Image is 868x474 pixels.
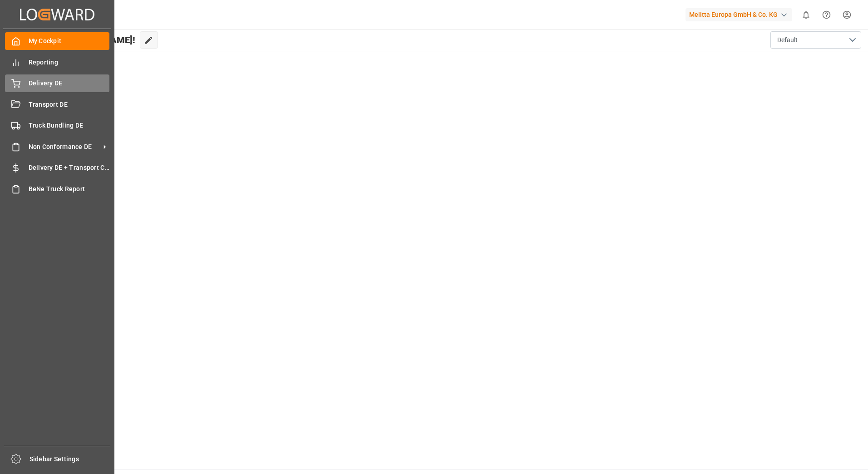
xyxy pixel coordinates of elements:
[29,142,100,152] span: Non Conformance DE
[777,35,798,45] span: Default
[796,5,816,25] button: show 0 new notifications
[29,121,110,130] span: Truck Bundling DE
[29,100,110,109] span: Transport DE
[5,180,109,197] a: BeNe Truck Report
[5,117,109,134] a: Truck Bundling DE
[29,163,110,173] span: Delivery DE + Transport Cost
[38,31,135,49] span: Hello [PERSON_NAME]!
[5,53,109,71] a: Reporting
[29,36,110,46] span: My Cockpit
[5,95,109,113] a: Transport DE
[770,31,861,49] button: open menu
[29,184,110,194] span: BeNe Truck Report
[686,6,796,23] button: Melitta Europa GmbH & Co. KG
[29,58,110,67] span: Reporting
[30,454,111,464] span: Sidebar Settings
[5,74,109,92] a: Delivery DE
[5,32,109,50] a: My Cockpit
[29,79,110,88] span: Delivery DE
[686,8,792,21] div: Melitta Europa GmbH & Co. KG
[816,5,837,25] button: Help Center
[5,159,109,177] a: Delivery DE + Transport Cost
